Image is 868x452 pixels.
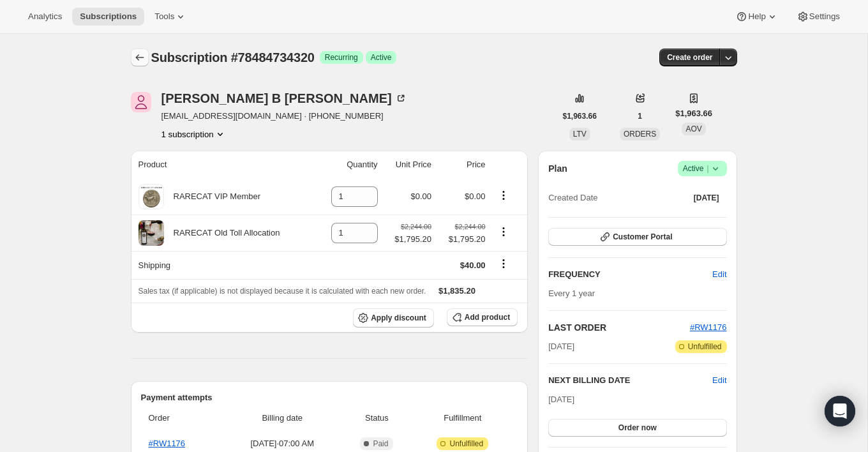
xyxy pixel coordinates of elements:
button: Add product [447,308,518,326]
th: Unit Price [382,151,436,179]
span: [EMAIL_ADDRESS][DOMAIN_NAME] · [PHONE_NUMBER] [161,110,407,123]
span: [DATE] [548,340,574,353]
h2: Payment attempts [141,391,518,404]
span: $0.00 [411,192,432,201]
button: 1 [630,107,650,125]
div: RARECAT VIP Member [164,190,261,203]
button: Help [728,8,786,26]
button: Product actions [161,128,227,140]
span: Recurring [325,52,358,63]
button: Order now [548,419,726,437]
span: [DATE] [548,395,574,404]
button: Subscriptions [131,49,149,66]
span: $0.00 [465,192,486,201]
div: RARECAT Old Toll Allocation [164,227,280,239]
h2: LAST ORDER [548,321,690,334]
span: Tools [154,11,174,22]
h2: FREQUENCY [548,268,712,281]
button: Edit [712,374,726,387]
button: Tools [147,8,195,26]
span: Subscriptions [80,11,137,22]
th: Product [131,151,316,179]
span: Thomas B Grealish [131,92,151,112]
span: Edit [712,268,726,281]
div: Open Intercom Messenger [825,396,855,426]
button: Subscriptions [72,8,144,26]
button: Product actions [493,225,514,239]
span: LTV [573,130,587,139]
th: Order [141,404,223,432]
button: #RW1176 [690,321,727,334]
span: [DATE] [694,193,719,203]
a: #RW1176 [690,322,727,332]
a: #RW1176 [149,439,186,448]
span: 1 [638,111,642,121]
span: Sales tax (if applicable) is not displayed because it is calculated with each new order. [138,287,426,296]
button: $1,963.66 [555,107,604,125]
img: product img [138,220,164,246]
span: $1,795.20 [394,233,431,246]
span: Fulfillment [415,412,510,425]
span: Paid [373,439,388,449]
span: ORDERS [624,130,656,139]
h2: NEXT BILLING DATE [548,374,712,387]
span: $40.00 [460,260,486,270]
button: Analytics [20,8,70,26]
th: Shipping [131,251,316,279]
span: Unfulfilled [449,439,483,449]
th: Quantity [316,151,382,179]
span: $1,963.66 [675,107,712,120]
span: Settings [809,11,840,22]
button: Customer Portal [548,228,726,246]
button: [DATE] [686,189,727,207]
span: Created Date [548,192,597,204]
span: Analytics [28,11,62,22]
th: Price [435,151,490,179]
span: Help [748,11,765,22]
span: $1,835.20 [438,286,475,296]
div: [PERSON_NAME] B [PERSON_NAME] [161,92,407,105]
span: Apply discount [371,313,426,323]
span: AOV [685,124,701,133]
h2: Plan [548,162,567,175]
span: Status [346,412,407,425]
span: Customer Portal [613,232,672,242]
span: Subscription #78484734320 [151,50,315,64]
img: product img [138,184,164,209]
button: Settings [789,8,848,26]
span: Order now [618,423,657,433]
small: $2,244.00 [401,223,431,230]
span: Create order [667,52,712,63]
button: Product actions [493,188,514,202]
button: Create order [659,49,720,66]
span: Billing date [226,412,338,425]
button: Apply discount [353,308,434,328]
span: $1,795.20 [439,233,486,246]
span: $1,963.66 [563,111,597,121]
span: Unfulfilled [688,342,722,352]
button: Shipping actions [493,257,514,271]
span: Every 1 year [548,289,595,298]
span: | [707,163,708,174]
span: [DATE] · 07:00 AM [226,437,338,450]
span: Add product [465,312,510,322]
span: Active [683,162,722,175]
button: Edit [705,264,734,285]
small: $2,244.00 [454,223,485,230]
span: Active [371,52,392,63]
